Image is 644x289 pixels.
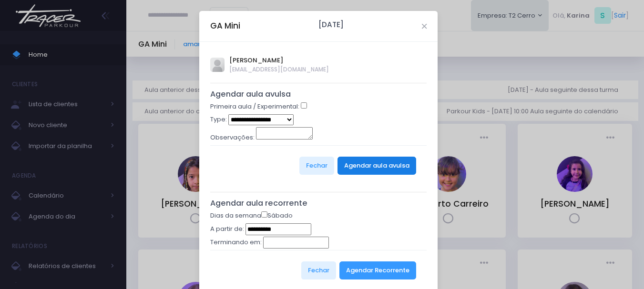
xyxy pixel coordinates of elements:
[299,157,334,175] button: Fechar
[210,224,244,234] label: A partir de:
[210,133,255,142] label: Observações:
[210,102,299,111] label: Primeira aula / Experimental:
[261,211,267,218] input: Sábado
[337,157,416,175] button: Agendar aula avulsa
[261,211,293,220] label: Sábado
[318,20,344,29] h6: [DATE]
[210,115,227,124] label: Type:
[210,20,240,32] h5: GA Mini
[422,24,427,29] button: Close
[210,199,427,208] h5: Agendar aula recorrente
[339,261,416,279] button: Agendar Recorrente
[210,238,262,247] label: Terminando em:
[229,65,329,74] span: [EMAIL_ADDRESS][DOMAIN_NAME]
[301,261,336,279] button: Fechar
[229,56,329,65] span: [PERSON_NAME]
[210,90,427,99] h5: Agendar aula avulsa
